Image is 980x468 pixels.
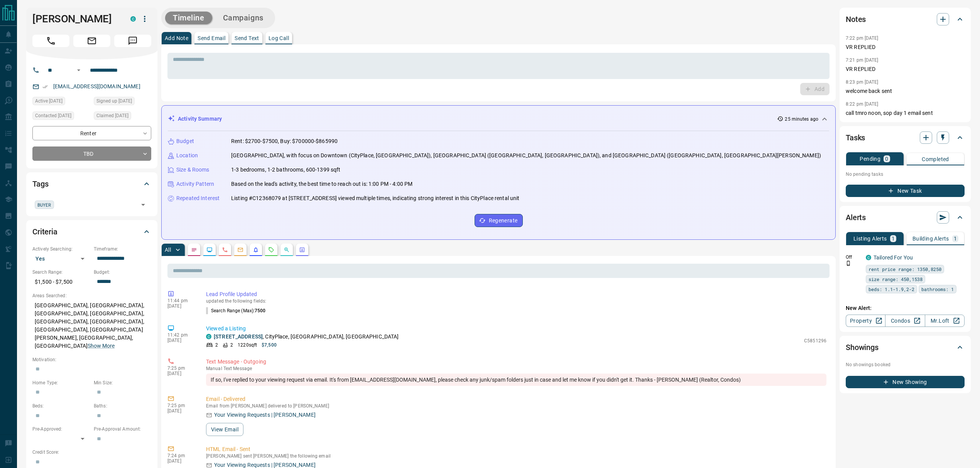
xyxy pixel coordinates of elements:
p: welcome back sent [846,87,965,95]
div: Renter [32,126,151,140]
span: bathrooms: 1 [921,285,954,293]
p: Location [176,152,198,160]
p: Listing Alerts [853,236,887,241]
p: 2 [230,342,233,348]
svg: Email Verified [42,84,48,89]
p: Credit Score: [32,449,151,456]
span: 7500 [255,308,265,313]
p: Activity Pattern [176,180,214,188]
p: C5851296 [804,337,826,344]
span: size range: 450,1538 [868,275,923,283]
p: Send Email [198,35,225,41]
p: Off [846,254,861,261]
span: Message [114,35,151,47]
svg: Requests [268,247,274,253]
p: $7,500 [262,342,277,348]
div: If so, I've replied to your viewing request via email. It's from [EMAIL_ADDRESS][DOMAIN_NAME], pl... [206,374,826,386]
p: Listing #C12368079 at [STREET_ADDRESS] viewed multiple times, indicating strong interest in this ... [231,194,520,202]
svg: Agent Actions [299,247,305,253]
span: Call [32,35,69,47]
button: New Task [846,185,965,197]
p: All [165,247,171,253]
div: Fri May 17 2024 [94,111,151,122]
a: Property [846,315,885,327]
p: Send Text [235,35,259,41]
svg: Push Notification Only [846,261,851,266]
a: [EMAIL_ADDRESS][DOMAIN_NAME] [53,83,140,89]
p: Pre-Approved: [32,426,90,433]
svg: Emails [237,247,243,253]
p: Min Size: [94,379,151,386]
p: Actively Searching: [32,246,90,253]
h2: Alerts [846,211,866,224]
div: Notes [846,10,965,29]
p: No showings booked [846,361,965,368]
p: , CityPlace, [GEOGRAPHIC_DATA], [GEOGRAPHIC_DATA] [214,333,399,341]
p: Text Message - Outgoing [206,358,826,366]
div: Sun Apr 25 2021 [94,97,151,108]
p: 7:25 pm [167,403,194,408]
p: Beds: [32,402,90,409]
button: New Showing [846,376,965,388]
p: Areas Searched: [32,292,151,299]
p: New Alert: [846,304,965,312]
button: View Email [206,423,243,436]
p: 11:44 pm [167,298,194,303]
a: Mr.Loft [925,315,965,327]
svg: Notes [191,247,197,253]
span: Signed up [DATE] [96,97,132,105]
p: Add Note [165,35,188,41]
h2: Criteria [32,226,57,238]
p: [DATE] [167,303,194,309]
div: Thu Sep 04 2025 [32,111,90,122]
p: Pre-Approval Amount: [94,426,151,433]
p: HTML Email - Sent [206,445,826,453]
div: condos.ca [206,334,211,339]
p: 7:25 pm [167,365,194,371]
button: Show More [88,342,115,350]
span: BUYER [37,201,51,209]
p: updated the following fields: [206,298,826,304]
p: Text Message [206,366,826,371]
span: beds: 1.1-1.9,2-2 [868,285,914,293]
svg: Lead Browsing Activity [206,247,213,253]
p: 0 [885,156,888,162]
h2: Tasks [846,131,865,144]
h1: [PERSON_NAME] [32,13,119,25]
p: [GEOGRAPHIC_DATA], [GEOGRAPHIC_DATA], [GEOGRAPHIC_DATA], [GEOGRAPHIC_DATA], [GEOGRAPHIC_DATA], [G... [32,299,151,352]
div: TBD [32,146,151,161]
span: Active [DATE] [35,97,63,105]
p: Based on the lead's activity, the best time to reach out is: 1:00 PM - 4:00 PM [231,180,412,188]
p: Motivation: [32,356,151,363]
p: $1,500 - $7,500 [32,276,90,288]
h2: Tags [32,178,48,190]
p: Budget: [94,269,151,276]
div: Showings [846,338,965,357]
p: VR REPLIED [846,43,965,51]
p: Budget [176,137,194,145]
p: [DATE] [167,408,194,414]
p: 25 minutes ago [785,116,818,123]
svg: Opportunities [284,247,290,253]
p: Activity Summary [178,115,222,123]
p: [PERSON_NAME] sent [PERSON_NAME] the following email [206,453,826,459]
span: manual [206,366,222,371]
p: Building Alerts [912,236,949,241]
p: Search Range: [32,269,90,276]
p: 8:23 pm [DATE] [846,79,879,85]
p: Search Range (Max) : [206,307,266,314]
p: VR REPLIED [846,65,965,73]
h2: Showings [846,341,879,354]
span: Contacted [DATE] [35,112,71,120]
p: 1 [954,236,957,241]
div: Tags [32,175,151,193]
svg: Listing Alerts [253,247,259,253]
button: Timeline [165,12,212,24]
div: Alerts [846,208,965,227]
p: 2 [215,342,218,348]
a: Condos [885,315,925,327]
p: Size & Rooms [176,166,210,174]
button: Open [138,199,149,210]
p: Completed [922,157,949,162]
div: Tasks [846,128,965,147]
